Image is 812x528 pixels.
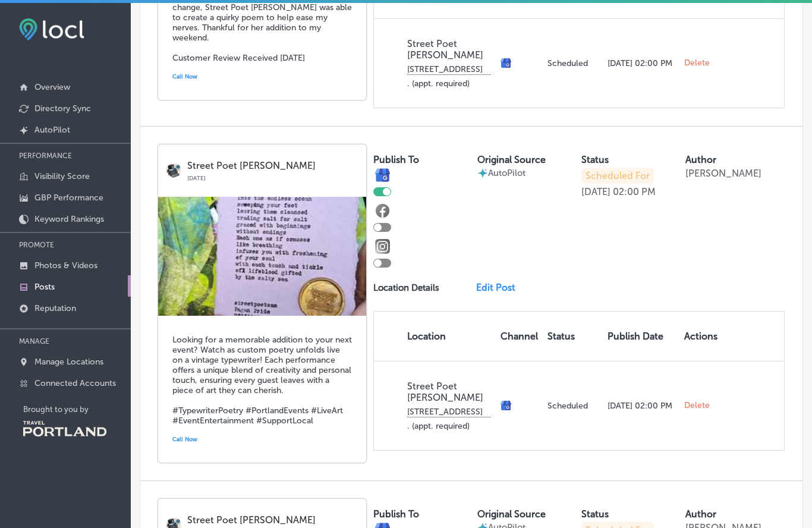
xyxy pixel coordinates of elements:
p: [DATE] 02:00 PM [608,401,675,411]
label: Status [581,508,609,520]
span: Delete [684,58,710,68]
p: Connected Accounts [34,378,116,388]
p: Manage Locations [34,357,103,367]
p: Scheduled [547,401,598,411]
p: Brought to you by [23,405,131,414]
img: eac1d5d6-7c26-4a27-8cee-98be646ff3bdattMHfNa0gcZodlgOBsv4kroMK56LTF1P_tCtUQtrX2b4c.jpg [158,197,366,316]
p: [DATE] [187,171,358,182]
label: Author [685,508,716,520]
p: [PERSON_NAME] [685,168,761,179]
p: Street Poet [PERSON_NAME] [187,161,358,171]
label: Publish To [373,154,419,165]
span: Delete [684,400,710,411]
th: Actions [679,312,722,361]
img: logo [166,163,181,178]
p: Directory Sync [34,103,91,114]
label: Author [685,154,716,165]
p: Overview [34,82,70,92]
a: Edit Post [476,282,523,293]
p: Posts [34,282,55,292]
h5: Looking for a memorable addition to your next event? Watch as custom poetry unfolds live on a vin... [172,335,352,426]
p: [DATE] [581,186,610,197]
th: Status [543,312,603,361]
p: Visibility Score [34,171,90,181]
label: Original Source [477,154,546,165]
p: Location Details [373,282,439,293]
label: Status [581,154,609,165]
p: Keyword Rankings [34,214,104,224]
p: Photos & Videos [34,260,97,271]
img: autopilot-icon [477,168,488,178]
img: Travel Portland [23,421,106,436]
label: Publish To [373,508,419,520]
p: [DATE] 02:00 PM [608,58,675,68]
p: Scheduled For [581,168,654,184]
p: Street Poet [PERSON_NAME] [407,38,491,61]
p: GBP Performance [34,193,103,203]
p: . (appt. required) [407,64,491,89]
p: AutoPilot [34,125,70,135]
img: fda3e92497d09a02dc62c9cd864e3231.png [19,18,84,40]
p: 02:00 PM [613,186,656,197]
th: Location [374,312,496,361]
label: Original Source [477,508,546,520]
p: Reputation [34,303,76,313]
th: Channel [496,312,543,361]
p: Street Poet [PERSON_NAME] [187,515,358,526]
p: Scheduled [547,58,598,68]
p: AutoPilot [488,168,525,178]
p: . (appt. required) [407,407,491,431]
th: Publish Date [603,312,679,361]
p: Street Poet [PERSON_NAME] [407,381,491,403]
